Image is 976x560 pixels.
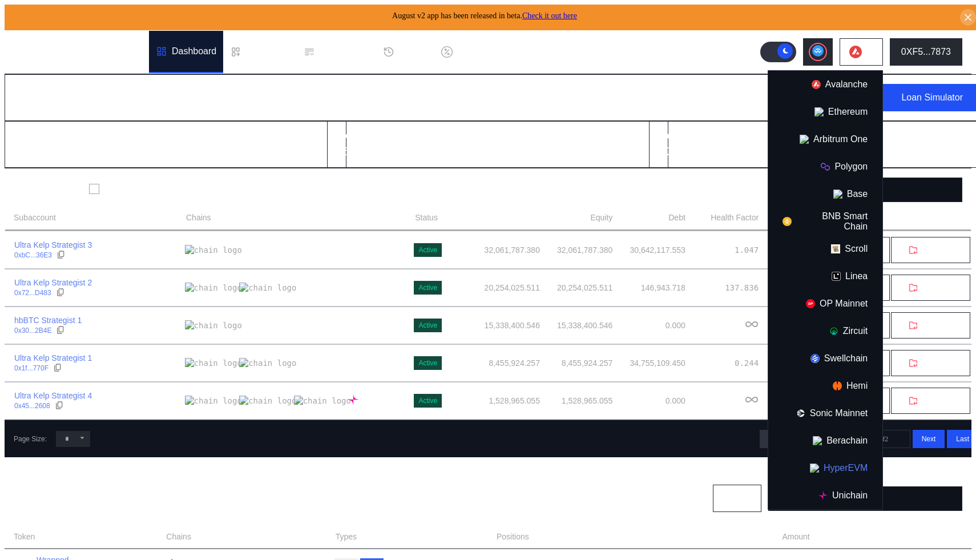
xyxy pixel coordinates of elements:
[239,358,296,368] img: chain logo
[337,144,433,158] div: 65,544,170.719
[348,394,358,405] img: chain logo
[833,381,842,390] img: chain logo
[14,87,119,108] div: My Dashboard
[14,240,92,250] div: Ultra Kelp Strategist 3
[14,353,92,363] div: Ultra Kelp Strategist 1
[768,126,882,153] button: Arbitrum One
[768,153,882,180] button: Polygon
[246,47,290,57] div: Loan Book
[336,531,357,543] span: Types
[457,47,526,57] div: Discount Factors
[14,531,35,543] span: Token
[768,345,882,372] button: Swellchain
[418,321,437,329] div: Active
[890,274,971,301] button: Withdraw
[922,246,953,255] span: Withdraw
[14,212,56,224] span: Subaccount
[452,344,541,382] td: 8,455,924.257
[686,231,759,269] td: 1.047
[901,47,951,57] div: 0XF5...7873
[810,354,820,363] img: chain logo
[14,131,73,141] h2: Total Balance
[115,144,139,158] div: USD
[437,144,461,158] div: USD
[922,397,953,405] span: Withdraw
[723,494,740,502] span: Chain
[890,387,971,414] button: Withdraw
[768,372,882,400] button: Hemi
[813,436,822,445] img: chain logo
[782,531,809,543] span: Amount
[376,31,434,73] a: History
[14,144,111,158] div: 77,661,769.905
[14,183,80,196] div: Subaccounts
[590,212,612,224] span: Equity
[768,400,882,427] button: Sonic Mainnet
[452,307,541,344] td: 15,338,400.546
[890,312,971,339] button: Withdraw
[800,135,809,144] img: chain logo
[659,144,755,158] div: 77,659,271.505
[686,269,759,307] td: 137.836
[497,531,529,543] span: Positions
[956,435,969,443] span: Last
[14,435,47,443] div: Page Size:
[829,327,838,336] img: chain logo
[783,217,792,226] img: chain logo
[522,11,577,20] a: Check it out here
[668,212,685,224] span: Debt
[890,236,971,264] button: Withdraw
[613,307,685,344] td: 0.000
[452,231,541,269] td: 32,061,787.380
[840,38,883,66] button: chain logo
[613,382,685,420] td: 0.000
[149,31,223,73] a: Dashboard
[434,31,533,73] a: Discount Factors
[810,464,819,473] img: chain logo
[320,47,369,57] div: Permissions
[480,212,540,224] span: Account Balance
[890,349,971,377] button: Withdraw
[185,245,242,255] img: chain logo
[768,454,882,482] button: HyperEVM
[392,11,577,20] span: August v2 app has been released in beta.
[768,263,882,290] button: Linea
[14,289,51,297] div: 0x72...D483
[14,364,49,372] div: 0x1f...770F
[418,359,437,367] div: Active
[821,162,830,171] img: chain logo
[812,80,821,89] img: chain logo
[922,359,953,368] span: Withdraw
[418,246,437,254] div: Active
[541,307,613,344] td: 15,338,400.546
[14,251,52,259] div: 0xbC...36E3
[613,269,685,307] td: 146,943.718
[760,430,791,448] button: First
[659,131,710,141] h2: Total Equity
[923,531,962,543] span: USD Value
[294,396,351,406] img: chain logo
[185,358,242,368] img: chain logo
[849,46,862,58] img: chain logo
[452,382,541,420] td: 1,528,965.055
[418,397,437,405] div: Active
[223,31,297,73] a: Loan Book
[922,435,936,443] span: Next
[922,284,953,292] span: Withdraw
[768,235,882,263] button: Scroll
[14,402,50,410] div: 0x45...2608
[239,396,296,406] img: chain logo
[613,344,685,382] td: 34,755,109.450
[415,212,438,224] span: Status
[14,315,82,325] div: hbBTC Strategist 1
[14,277,92,288] div: Ultra Kelp Strategist 2
[760,144,784,158] div: USD
[14,492,60,505] div: Positions
[890,38,962,66] button: 0XF5...7873
[337,131,381,141] h2: Total Debt
[297,31,376,73] a: Permissions
[613,231,685,269] td: 30,642,117.553
[768,98,882,126] button: Ethereum
[818,491,828,500] img: chain logo
[185,320,242,331] img: chain logo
